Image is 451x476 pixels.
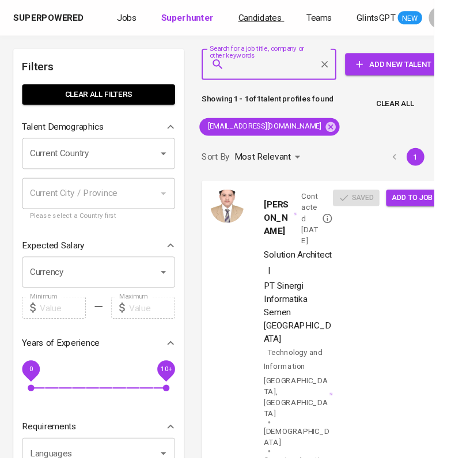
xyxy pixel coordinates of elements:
[242,98,259,107] b: 1 - 1
[122,13,142,24] span: Jobs
[248,13,293,24] span: Candidates
[122,12,145,26] a: Jobs
[274,292,344,358] span: PT Sinergi Informatika Semen [GEOGRAPHIC_DATA]
[207,126,341,137] span: [EMAIL_ADDRESS][DOMAIN_NAME]
[30,380,34,388] span: 0
[23,244,182,267] div: Expected Salary
[219,197,253,232] img: a35ecd7cf1f166d333612764e7ff7b85.jpg
[23,248,88,262] p: Expected Salary
[32,91,173,105] span: Clear All filters
[166,380,179,388] span: 10+
[207,123,353,141] div: [EMAIL_ADDRESS][DOMAIN_NAME]
[41,308,89,331] input: Value
[319,12,348,26] a: Teams
[23,437,79,451] p: Requirements
[23,88,182,109] button: Clear All filters
[305,221,309,225] img: magic_wand.svg
[267,98,271,107] b: 1
[274,443,346,466] span: [DEMOGRAPHIC_DATA]
[244,156,302,170] p: Most Relevant
[23,125,108,139] p: Talent Demographics
[335,221,346,233] svg: By Batam recruiter
[23,345,182,368] div: Years of Experience
[423,154,441,172] button: page 1
[329,59,346,75] button: Clear
[23,120,182,143] div: Talent Demographics
[168,13,222,24] b: Superhunter
[407,199,450,213] span: Add to job
[274,206,304,247] span: [PERSON_NAME]
[23,60,182,78] h6: Filters
[279,274,282,288] span: |
[162,275,178,291] button: Open
[168,12,225,26] a: Superhunter
[414,13,439,25] span: NEW
[274,390,346,436] div: [GEOGRAPHIC_DATA], [GEOGRAPHIC_DATA]
[134,308,182,331] input: Value
[386,97,435,118] button: Clear All
[14,12,89,25] a: Superpowered
[23,350,104,364] p: Years of Experience
[210,156,239,170] p: Sort By
[14,12,87,25] div: Superpowered
[371,12,439,26] a: GlintsGPT NEW
[23,432,182,455] div: Requirements
[368,60,451,74] span: Add New Talent
[319,13,346,24] span: Teams
[391,100,430,115] span: Clear All
[248,12,295,26] a: Candidates
[244,153,316,174] div: Most Relevant
[210,97,347,118] p: Showing of talent profiles found
[162,152,178,168] button: Open
[342,408,346,412] img: magic_wand.svg
[274,362,335,385] span: Technology and Information
[313,198,346,256] span: Contacted [DATE]
[274,259,345,270] span: Solution Architect
[31,219,174,231] p: Please select a Country first
[371,13,411,24] span: GlintsGPT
